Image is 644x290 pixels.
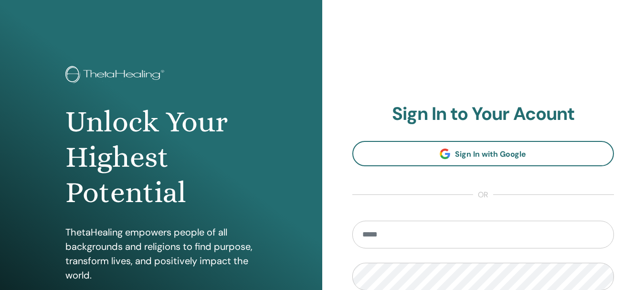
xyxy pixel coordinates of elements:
span: Sign In with Google [455,149,526,159]
h1: Unlock Your Highest Potential [65,104,256,211]
a: Sign In with Google [352,141,614,166]
h2: Sign In to Your Acount [352,103,614,125]
span: or [473,189,493,201]
p: ThetaHealing empowers people of all backgrounds and religions to find purpose, transform lives, a... [65,225,256,282]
